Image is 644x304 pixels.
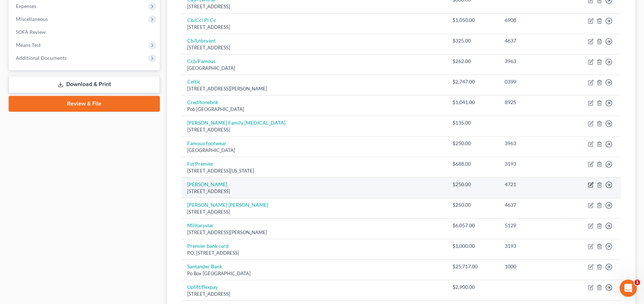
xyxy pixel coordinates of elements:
[505,222,560,229] div: 5129
[187,222,214,228] a: Militarystar
[505,17,560,24] div: 6908
[452,242,493,250] div: $1,000.00
[187,181,227,187] a: [PERSON_NAME]
[187,17,216,23] a: Cb/Cci Pl Cc
[187,65,441,72] div: [GEOGRAPHIC_DATA]
[505,242,560,250] div: 3193
[187,229,441,236] div: [STREET_ADDRESS][PERSON_NAME]
[452,99,493,106] div: $1,041.00
[452,222,493,229] div: $6,057.00
[187,24,441,31] div: [STREET_ADDRESS]
[187,37,216,44] a: Cb/Lnbryant
[187,284,218,290] a: Uplift/flexpay
[505,78,560,85] div: 0399
[452,140,493,147] div: $250.00
[9,76,160,93] a: Download & Print
[620,280,637,297] iframe: Intercom live chat
[452,160,493,167] div: $688.00
[505,201,560,209] div: 4637
[452,263,493,270] div: $25,717.00
[452,181,493,188] div: $250.00
[187,126,441,133] div: [STREET_ADDRESS]
[452,119,493,126] div: $135.00
[452,58,493,65] div: $262.00
[505,58,560,65] div: 3963
[16,55,67,61] span: Additional Documents
[187,99,218,105] a: Creditonebnk
[452,201,493,209] div: $250.00
[187,263,222,269] a: Santander Bank
[452,283,493,291] div: $2,900.00
[16,42,41,48] span: Means Test
[187,147,441,154] div: [GEOGRAPHIC_DATA]
[187,106,441,113] div: Pob [GEOGRAPHIC_DATA]
[452,17,493,24] div: $1,050.00
[187,58,216,64] a: Ccb/Famous
[187,188,441,195] div: [STREET_ADDRESS]
[505,99,560,106] div: 8925
[187,291,441,298] div: [STREET_ADDRESS]
[187,140,226,146] a: Famous footwear
[16,16,48,22] span: Miscellaneous
[16,29,46,35] span: SOFA Review
[187,85,441,92] div: [STREET_ADDRESS][PERSON_NAME]
[187,79,201,85] a: Celtic
[187,120,285,126] a: [PERSON_NAME] Family [MEDICAL_DATA]
[505,181,560,188] div: 4721
[9,96,160,112] a: Review & File
[187,209,441,215] div: [STREET_ADDRESS]
[505,140,560,147] div: 3963
[187,202,268,208] a: [PERSON_NAME] [PERSON_NAME]
[452,78,493,85] div: $2,747.00
[187,250,441,256] div: P.O. [STREET_ADDRESS]
[187,3,441,10] div: [STREET_ADDRESS]
[187,161,213,167] a: Fst Premier
[187,270,441,277] div: Po Box [GEOGRAPHIC_DATA]
[16,3,36,9] span: Expenses
[634,280,640,285] span: 1
[10,26,160,39] a: SOFA Review
[452,37,493,44] div: $325.00
[187,167,441,174] div: [STREET_ADDRESS][US_STATE]
[505,160,560,167] div: 3193
[187,243,229,249] a: Premier bank card
[187,44,441,51] div: [STREET_ADDRESS]
[505,37,560,44] div: 4637
[505,263,560,270] div: 1000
